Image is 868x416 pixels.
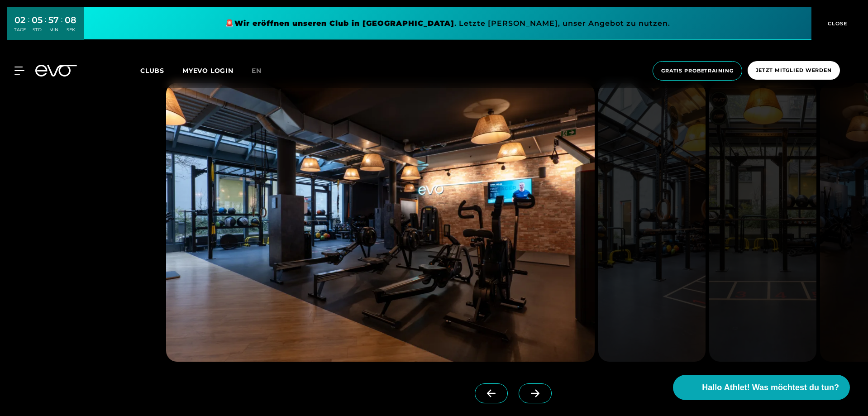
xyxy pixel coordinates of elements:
a: Jetzt Mitglied werden [745,61,843,81]
div: 08 [65,14,76,27]
span: en [252,67,262,75]
span: Clubs [140,67,164,75]
button: Hallo Athlet! Was möchtest du tun? [673,375,850,400]
div: 05 [32,14,43,27]
a: Gratis Probetraining [650,61,745,81]
div: : [28,14,29,38]
button: CLOSE [811,7,861,40]
img: evofitness [709,83,816,362]
div: MIN [48,27,59,33]
a: MYEVO LOGIN [182,67,234,75]
a: en [252,66,272,76]
a: Clubs [140,66,182,75]
img: evofitness [598,83,706,362]
div: STD [32,27,43,33]
span: Jetzt Mitglied werden [756,67,832,74]
span: CLOSE [825,19,848,28]
div: TAGE [14,27,26,33]
span: Gratis Probetraining [661,67,734,75]
span: Hallo Athlet! Was möchtest du tun? [702,382,839,394]
div: SEK [65,27,76,33]
div: 57 [48,14,59,27]
img: evofitness [166,83,595,362]
div: : [45,14,46,38]
div: : [61,14,62,38]
div: 02 [14,14,26,27]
